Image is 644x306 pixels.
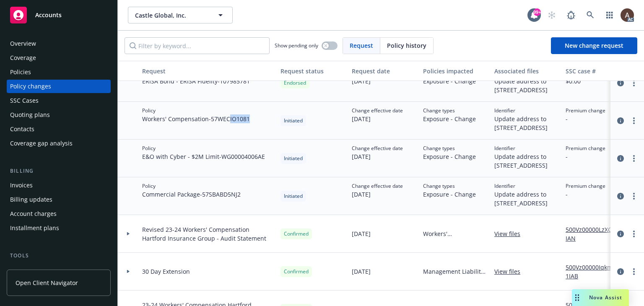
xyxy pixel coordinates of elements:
[10,94,39,107] div: SSC Cases
[35,12,62,18] span: Accounts
[601,7,618,23] a: Switch app
[142,225,274,243] span: Revised 23-24 Workers' Compensation Hartford Insurance Group - Audit Statement
[139,61,277,81] button: Request
[142,145,265,152] span: Policy
[352,182,403,190] span: Change effective date
[629,78,639,88] a: more
[572,289,582,306] div: Drag to move
[566,190,605,199] span: -
[565,41,623,49] span: New change request
[423,67,488,75] div: Policies impacted
[494,182,559,190] span: Identifier
[284,117,303,124] span: Initiated
[566,182,605,190] span: Premium change
[10,137,73,150] div: Coverage gap analysis
[7,108,111,122] a: Quoting plans
[589,294,622,301] span: Nova Assist
[7,221,111,235] a: Installment plans
[10,80,51,93] div: Policy changes
[350,41,373,50] span: Request
[142,190,241,199] span: Commercial Package - 57SBABD5NJ2
[566,263,622,280] a: 500Vz00000Iqkm1IAB
[494,114,559,132] span: Update address to [STREET_ADDRESS]
[352,107,403,114] span: Change effective date
[566,67,622,75] div: SSC case #
[118,215,139,253] div: Toggle Row Expanded
[615,191,626,201] a: circleInformation
[543,7,560,23] a: Start snowing
[7,122,111,136] a: Contacts
[10,108,50,122] div: Quoting plans
[142,107,250,114] span: Policy
[10,51,36,65] div: Coverage
[7,51,111,65] a: Coverage
[352,152,403,161] span: [DATE]
[494,267,527,276] a: View files
[423,145,476,152] span: Change types
[615,78,626,88] a: circleInformation
[629,153,639,163] a: more
[572,289,629,306] button: Nova Assist
[142,182,241,190] span: Policy
[280,67,345,75] div: Request status
[284,268,309,275] span: Confirmed
[423,267,488,276] span: Management Liability - $2M D&O/$1M EPL
[10,122,34,136] div: Contacts
[142,114,250,123] span: Workers' Compensation - 57WECIO1081
[551,37,637,54] a: New change request
[16,278,78,287] span: Open Client Navigator
[352,267,371,276] span: [DATE]
[284,79,306,87] span: Endorsed
[284,155,303,162] span: Initiated
[423,229,488,238] span: Workers' Compensation
[352,229,371,238] span: [DATE]
[7,207,111,220] a: Account charges
[562,61,625,81] button: SSC case #
[494,77,559,94] span: Update address to [STREET_ADDRESS]
[7,80,111,93] a: Policy changes
[615,153,626,163] a: circleInformation
[615,229,626,239] a: circleInformation
[118,102,139,140] div: Toggle Row Expanded
[494,152,559,170] span: Update address to [STREET_ADDRESS]
[423,190,476,199] span: Exposure - Change
[7,167,111,175] div: Billing
[494,107,559,114] span: Identifier
[494,229,527,238] a: View files
[423,152,476,161] span: Exposure - Change
[10,37,36,50] div: Overview
[352,145,403,152] span: Change effective date
[387,41,426,50] span: Policy history
[7,252,111,260] div: Tools
[566,225,622,243] a: 500Vz00000LzXCoIAN
[142,267,190,276] span: 30 Day Extension
[7,137,111,150] a: Coverage gap analysis
[582,7,599,23] a: Search
[491,61,562,81] button: Associated files
[563,7,579,23] a: Report a Bug
[142,152,265,161] span: E&O with Cyber - $2M Limit - WG00004006AE
[566,152,605,161] span: -
[275,42,318,49] span: Show pending only
[420,61,491,81] button: Policies impacted
[566,107,605,114] span: Premium change
[10,179,33,192] div: Invoices
[615,267,626,277] a: circleInformation
[7,94,111,107] a: SSC Cases
[566,145,605,152] span: Premium change
[10,65,31,79] div: Policies
[7,37,111,50] a: Overview
[128,7,233,23] button: Castle Global, Inc.
[629,116,639,126] a: more
[494,190,559,207] span: Update address to [STREET_ADDRESS]
[10,207,57,220] div: Account charges
[10,221,59,235] div: Installment plans
[423,182,476,190] span: Change types
[494,145,559,152] span: Identifier
[629,191,639,201] a: more
[352,77,403,86] span: [DATE]
[10,193,52,206] div: Billing updates
[629,267,639,277] a: more
[284,230,309,238] span: Confirmed
[621,8,634,22] img: photo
